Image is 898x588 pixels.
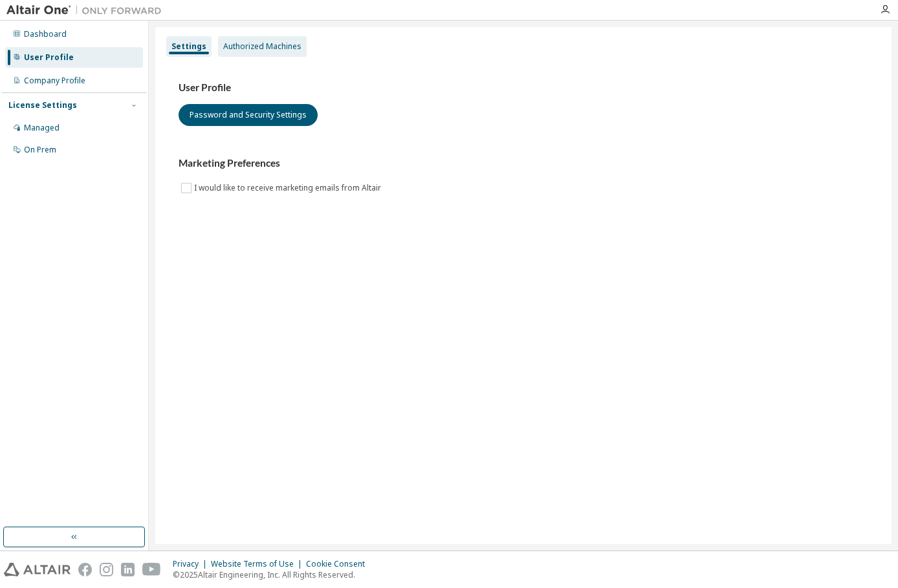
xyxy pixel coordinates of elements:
[100,563,113,576] img: instagram.svg
[223,41,301,52] div: Authorized Machines
[179,81,868,94] h3: User Profile
[24,29,67,39] div: Dashboard
[173,559,211,569] div: Privacy
[24,76,85,86] div: Company Profile
[78,563,92,576] img: facebook.svg
[211,559,306,569] div: Website Terms of Use
[179,104,318,126] button: Password and Security Settings
[24,52,74,63] div: User Profile
[6,4,168,17] img: Altair One
[194,180,384,196] label: I would like to receive marketing emails from Altair
[179,157,868,170] h3: Marketing Preferences
[306,559,373,569] div: Cookie Consent
[142,563,161,576] img: youtube.svg
[8,100,77,110] div: License Settings
[24,123,60,133] div: Managed
[171,41,206,52] div: Settings
[24,145,56,155] div: On Prem
[4,563,71,576] img: altair_logo.svg
[173,569,373,580] p: © 2025 Altair Engineering, Inc. All Rights Reserved.
[121,563,135,576] img: linkedin.svg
